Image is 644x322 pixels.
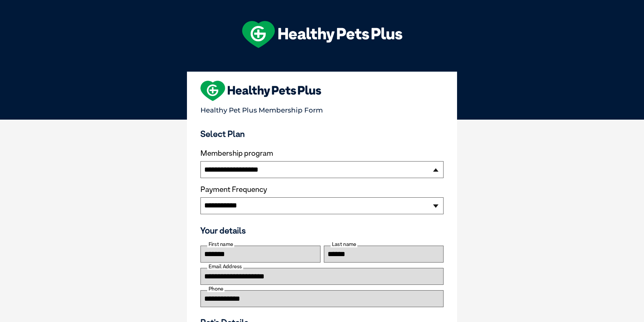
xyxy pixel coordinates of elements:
label: Email Address [207,264,243,270]
h3: Select Plan [200,129,444,139]
label: Last name [331,241,357,247]
p: Healthy Pet Plus Membership Form [200,103,444,114]
label: Phone [207,286,224,292]
img: hpp-logo-landscape-green-white.png [242,21,402,48]
h3: Your details [200,225,444,236]
img: heart-shape-hpp-logo-large.png [200,81,321,101]
label: Membership program [200,149,444,158]
label: First name [207,241,234,247]
label: Payment Frequency [200,185,267,194]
